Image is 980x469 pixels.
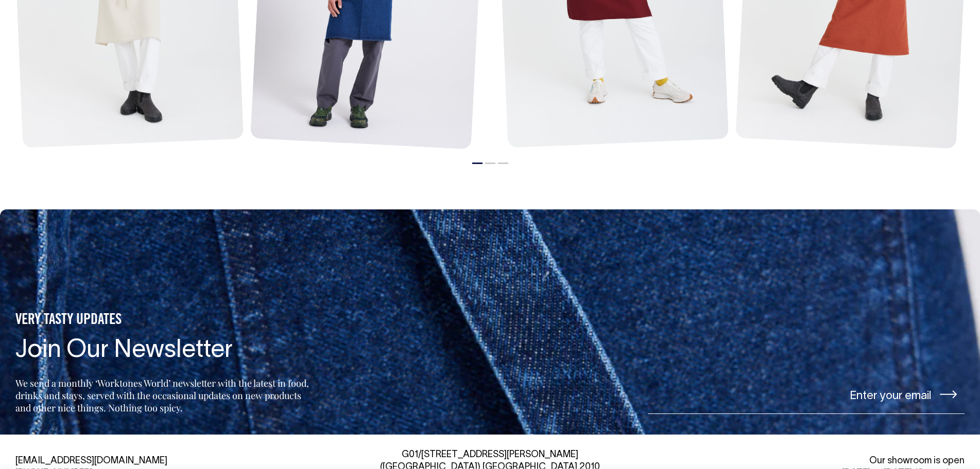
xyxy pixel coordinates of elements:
[498,163,508,164] button: 3 of 3
[15,457,167,465] a: [EMAIL_ADDRESS][DOMAIN_NAME]
[648,375,965,414] input: Enter your email
[15,337,312,365] h4: Join Our Newsletter
[485,163,495,164] button: 2 of 3
[15,312,312,329] h5: VERY TASTY UPDATES
[472,163,483,164] button: 1 of 3
[15,377,312,414] p: We send a monthly ‘Worktones World’ newsletter with the latest in food, drinks and stays, served ...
